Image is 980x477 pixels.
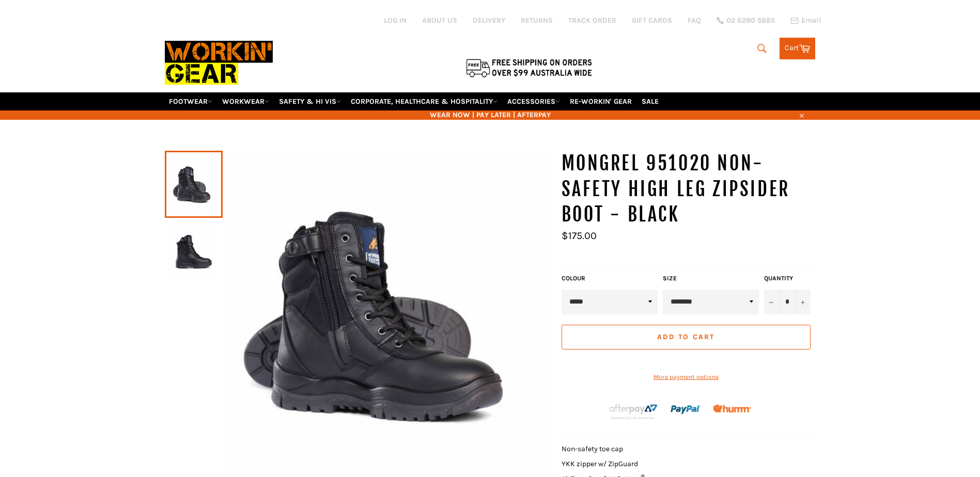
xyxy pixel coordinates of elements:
img: paypal.png [671,394,701,425]
label: COLOUR [562,274,658,283]
li: YKK zipper w/ ZipGuard [562,459,816,469]
span: 02 6280 5885 [726,17,775,24]
img: Humm_core_logo_RGB-01_300x60px_small_195d8312-4386-4de7-b182-0ef9b6303a37.png [713,405,751,412]
a: ABOUT US [422,15,457,25]
a: 02 6280 5885 [717,17,775,24]
span: $175.00 [562,230,597,242]
a: FAQ [688,15,701,25]
img: Afterpay-Logo-on-dark-bg_large.png [608,403,659,420]
a: WORKWEAR [218,92,273,110]
button: Add to Cart [562,325,811,349]
img: MONGREL 951020 Non-Safety High Leg Zipsider Boot - Black - Workin' Gear [170,223,217,280]
img: Flat $9.95 shipping Australia wide [464,57,594,78]
img: Workin Gear leaders in Workwear, Safety Boots, PPE, Uniforms. Australia's No.1 in Workwear [165,34,273,92]
a: TRACK ORDER [568,15,616,25]
h1: MONGREL 951020 Non-Safety High Leg Zipsider Boot - Black [562,151,816,228]
span: WEAR NOW | PAY LATER | AFTERPAY [165,110,816,120]
a: Email [790,17,821,25]
a: SAFETY & HI VIS [275,92,345,110]
a: ACCESSORIES [503,92,564,110]
li: Non-safety toe cap [562,444,816,454]
a: DELIVERY [473,15,505,25]
a: Log in [384,16,407,25]
a: More payment options [562,373,811,381]
button: Increase item quantity by one [795,290,811,314]
a: RETURNS [521,15,553,25]
a: GIFT CARDS [632,15,672,25]
button: Reduce item quantity by one [764,290,780,314]
a: CORPORATE, HEALTHCARE & HOSPITALITY [347,92,502,110]
label: Size [663,274,759,283]
a: Cart [780,38,815,59]
label: Quantity [764,274,811,283]
a: SALE [637,92,663,110]
span: Email [801,17,821,24]
a: RE-WORKIN' GEAR [566,92,636,110]
span: Add to Cart [657,332,714,341]
a: FOOTWEAR [165,92,216,110]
